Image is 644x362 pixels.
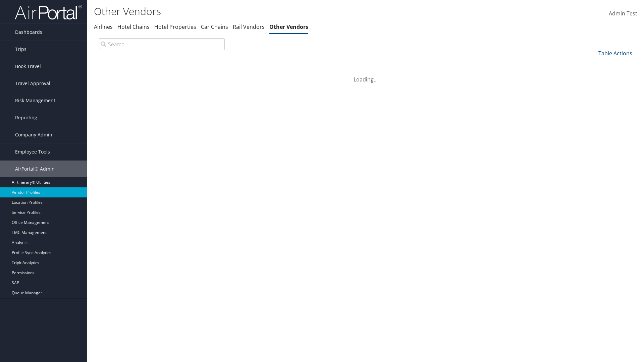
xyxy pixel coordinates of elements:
[99,38,225,50] input: Search
[117,23,150,31] a: Hotel Chains
[154,23,196,31] a: Hotel Properties
[94,67,637,83] div: Loading...
[15,126,52,143] span: Company Admin
[233,23,265,31] a: Rail Vendors
[598,50,632,57] a: Table Actions
[15,92,55,109] span: Risk Management
[15,58,41,75] span: Book Travel
[15,109,37,126] span: Reporting
[15,161,55,177] span: AirPortal® Admin
[15,4,82,20] img: airportal-logo.png
[269,23,308,31] a: Other Vendors
[15,24,42,41] span: Dashboards
[94,23,113,31] a: Airlines
[15,143,50,160] span: Employee Tools
[15,75,50,92] span: Travel Approval
[609,10,637,17] span: Admin Test
[609,3,637,24] a: Admin Test
[15,41,26,58] span: Trips
[201,23,228,31] a: Car Chains
[94,4,456,18] h1: Other Vendors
